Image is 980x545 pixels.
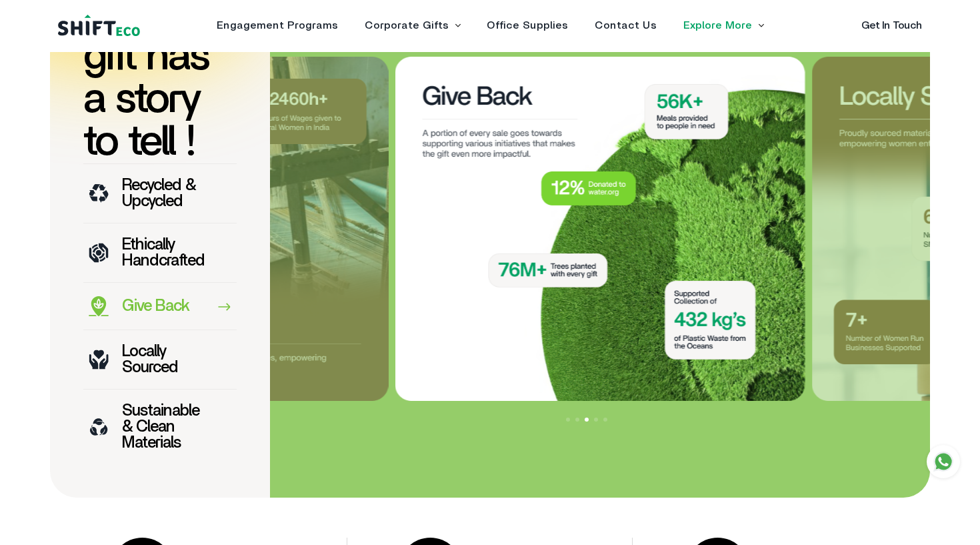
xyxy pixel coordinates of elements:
[683,20,752,31] a: Explore More
[217,20,338,31] a: Engagement Programs
[122,177,205,209] p: Recycled & Upcycled
[861,20,922,31] a: Get In Touch
[122,298,189,314] p: Give Back
[122,344,205,376] p: Locally Sourced
[122,237,205,269] p: Ethically Handcrafted
[487,20,568,31] a: Office Supplies
[595,20,657,31] a: Contact Us
[122,403,205,451] p: Sustainable & Clean Materials
[365,20,449,31] a: Corporate Gifts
